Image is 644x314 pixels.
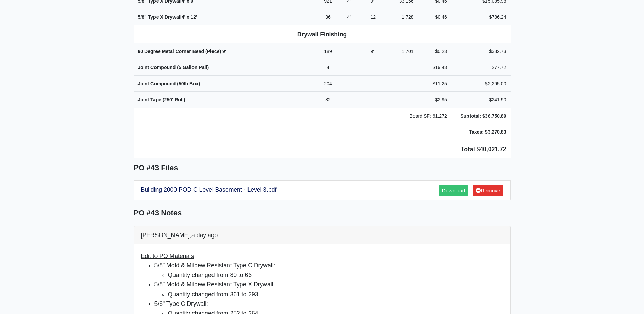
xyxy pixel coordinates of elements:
[138,81,200,86] strong: Joint Compound (50lb Box)
[138,49,226,54] strong: 90 Degree Metal Corner Bead (Piece)
[141,252,194,259] span: Edit to PO Materials
[191,14,197,20] span: 12'
[370,49,374,54] span: 9'
[154,280,503,299] li: 5/8" Mold & Mildew Resistant Type X Drywall:
[134,163,511,172] h5: PO #43 Files
[393,43,418,59] td: 1,701
[187,14,189,20] span: x
[297,31,347,38] b: Drywall Finishing
[134,209,511,217] h5: PO #43 Notes
[451,108,511,124] td: Subtotal: $36,750.89
[138,65,209,70] strong: Joint Compound (5 Gallon Pail)
[451,9,511,25] td: $786.24
[168,290,503,299] li: Quantity changed from 361 to 293
[451,43,511,59] td: $382.73
[347,14,351,20] span: 4'
[313,9,343,25] td: 36
[134,140,511,158] td: Total $40,021.72
[418,75,451,92] td: $11.25
[451,75,511,92] td: $2,295.00
[418,92,451,108] td: $2.95
[191,232,218,239] span: a day ago
[418,9,451,25] td: $0.46
[409,113,447,119] span: Board SF: 61,272
[313,92,343,108] td: 82
[154,261,503,280] li: 5/8" Mold & Mildew Resistant Type C Drywall:
[313,43,343,59] td: 189
[141,186,277,193] a: Building 2000 POD C Level Basement - Level 3.pdf
[473,185,503,196] a: Remove
[313,75,343,92] td: 204
[313,59,343,76] td: 4
[134,226,510,244] div: [PERSON_NAME],
[393,9,418,25] td: 1,728
[182,14,185,20] span: 4'
[168,270,503,280] li: Quantity changed from 80 to 66
[451,59,511,76] td: $77.72
[451,124,511,140] td: Taxes: $3,270.83
[439,185,468,196] a: Download
[418,59,451,76] td: $19.43
[138,14,197,20] strong: 5/8" Type X Drywall
[222,49,226,54] span: 9'
[138,97,185,102] strong: Joint Tape (250' Roll)
[418,43,451,59] td: $0.23
[451,92,511,108] td: $241.90
[370,14,376,20] span: 12'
